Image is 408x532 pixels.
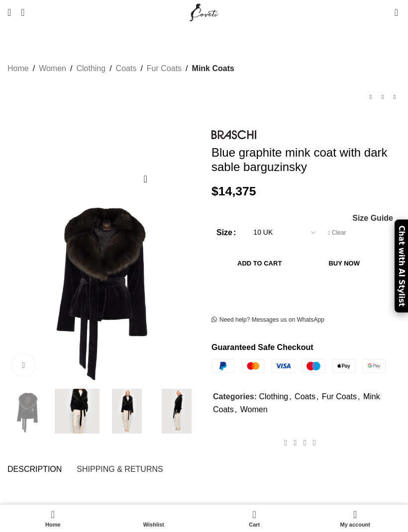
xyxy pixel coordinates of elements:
[211,146,401,175] h1: Blue graphite mink coat with dark sable barguzinsky
[240,405,268,414] a: Women
[39,62,66,75] a: Women
[305,507,406,530] a: My account
[289,390,291,403] span: ,
[55,389,100,434] img: Blue Mink fur Coats
[211,130,256,140] img: BRASCHI
[211,316,324,324] a: Need help? Messages us on WhatsApp
[103,507,204,530] a: Wishlist
[259,392,288,401] a: Clothing
[16,2,29,22] a: Search
[307,253,381,274] button: Buy now
[235,403,237,416] span: ,
[7,522,99,528] span: Home
[213,392,257,401] span: Categories:
[309,436,319,450] a: WhatsApp social link
[223,282,379,283] iframe: Secure payment input frame
[213,392,380,414] a: Mink Coats
[211,359,386,373] img: guaranteed-safe-checkout-bordered.j
[328,229,346,237] a: Clear options
[310,522,401,528] span: My account
[204,507,305,530] div: My cart
[316,390,318,403] span: ,
[154,389,199,434] img: Blue graphite mink coat with dark sable barguzinsky - Image 4
[76,62,105,75] a: Clothing
[209,522,300,528] span: Cart
[108,522,200,528] span: Wishlist
[295,392,315,401] a: Coats
[322,392,357,401] a: Fur Coats
[358,390,360,403] span: ,
[216,253,303,274] button: Add to cart
[352,214,393,222] a: Size Guide
[7,62,234,75] nav: Breadcrumb
[211,184,256,198] bdi: 14,375
[380,2,390,22] div: My Wishlist
[365,91,377,103] a: Previous product
[211,184,218,198] span: $
[2,507,103,530] a: Home
[216,226,236,239] label: Size
[5,389,50,434] img: Coveti
[300,436,309,450] a: Pinterest social link
[395,5,403,12] span: 0
[253,507,261,515] span: 0
[116,62,137,75] a: Coats
[7,465,62,473] span: Description
[204,507,305,530] a: 0 Cart
[192,62,234,75] a: Mink Coats
[103,507,204,530] div: My wishlist
[188,7,221,16] a: Site logo
[2,2,16,22] a: Open mobile menu
[389,91,401,103] a: Next product
[390,2,403,22] a: 0
[291,436,300,450] a: X social link
[147,62,182,75] a: Fur Coats
[281,436,291,450] a: Facebook social link
[104,389,149,434] img: mink fur
[77,465,163,473] span: Shipping & Returns
[211,343,313,352] strong: Guaranteed Safe Checkout
[7,62,29,75] a: Home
